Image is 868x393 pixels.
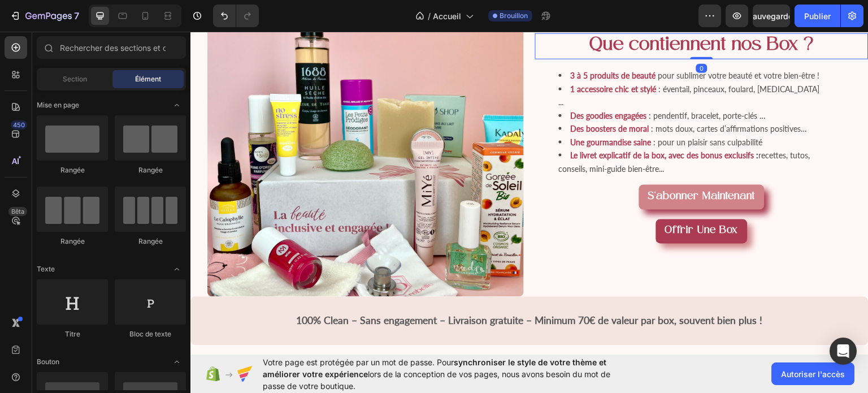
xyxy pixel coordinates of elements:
div: Ouvrir Intercom Messenger [830,338,857,365]
font: Brouillon [500,11,528,20]
font: Mise en page [37,101,79,109]
strong: Offrir une box [475,194,548,205]
font: Bloc de texte [129,330,171,338]
button: <p><span style="color:#FFF8F6;"><strong>Offrir une box</strong></span></p> [466,188,557,213]
div: 0 [506,32,517,41]
font: Rangée [60,237,85,245]
font: Bêta [11,208,24,215]
button: <p><span style="color:#FFFFFF;">S’abonner maintenant</span></p> [449,153,574,178]
span: Basculer pour ouvrir [168,260,186,278]
font: Votre page est protégée par un mot de passe. Pour [263,357,454,367]
span: : pendentif, bracelet, porte-clés … [459,79,576,89]
strong: : [566,119,568,128]
font: Section [63,75,87,83]
font: Titre [65,330,80,338]
strong: 1 accessoire chic et stylé [380,53,466,62]
h2: Que contiennent nos Box ? [345,2,678,28]
font: Autoriser l'accès [781,369,845,379]
button: 7 [5,5,84,27]
font: synchroniser le style de votre thème et améliorer votre expérience [263,357,606,379]
span: : éventail, pinceaux, foulard, [MEDICAL_DATA] ... [368,53,630,76]
strong: 100% Clean – Sans engagement – Livraison gratuite – Minimum 70€ de valeur par box, souvent bien p... [106,283,572,295]
font: Rangée [138,237,163,245]
font: lors de la conception de vos pages, nous avons besoin du mot de passe de votre boutique. [263,369,610,391]
strong: Le livret explicatif de la box, avec des bonus exclusifs [380,119,564,128]
font: / [428,11,431,21]
span: Basculer pour ouvrir [168,96,186,114]
span: : mots doux, cartes d’affirmations positives… [461,92,617,102]
button: Publier [795,5,840,27]
font: Bouton [37,357,59,366]
font: Rangée [60,166,85,174]
font: Publier [804,11,831,21]
font: Accueil [433,11,461,21]
button: Autoriser l'accès [771,362,854,385]
input: Rechercher des sections et des éléments [37,36,186,59]
font: Élément [135,75,161,83]
font: Rangée [138,166,163,174]
strong: Une gourmandise saine [380,106,461,115]
strong: 3 à 5 produits de beauté [380,39,466,49]
font: Texte [37,265,55,273]
font: Sauvegarder [748,11,796,21]
strong: Des boosters de moral [380,92,459,102]
div: Annuler/Rétablir [213,5,259,27]
font: 7 [74,10,79,21]
span: : pour un plaisir sans culpabilité [463,106,572,115]
strong: Des goodies engagées [380,79,457,89]
span: S’abonner maintenant [458,159,565,171]
iframe: Zone de conception [190,32,868,355]
font: 450 [13,121,25,129]
span: recettes, tutos, conseils, mini-guide bien-être... [368,119,620,142]
button: Sauvegarder [753,5,790,27]
span: Basculer pour ouvrir [168,353,186,371]
span: pour sublimer votre beauté et votre bien-être ! [468,39,630,49]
